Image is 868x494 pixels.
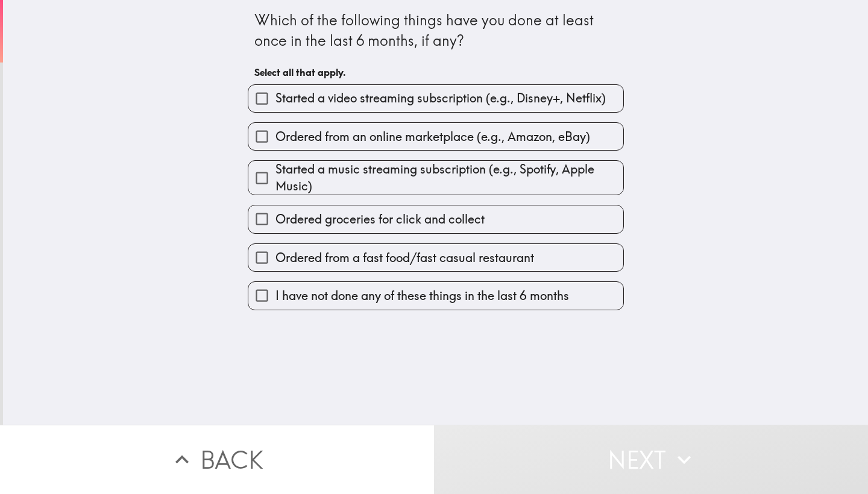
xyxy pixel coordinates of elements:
span: Ordered from a fast food/fast casual restaurant [275,249,534,266]
button: Started a music streaming subscription (e.g., Spotify, Apple Music) [248,161,623,195]
button: Started a video streaming subscription (e.g., Disney+, Netflix) [248,85,623,112]
button: Ordered groceries for click and collect [248,205,623,233]
button: Next [434,425,868,494]
span: Started a music streaming subscription (e.g., Spotify, Apple Music) [275,161,623,195]
button: Ordered from a fast food/fast casual restaurant [248,244,623,271]
span: I have not done any of these things in the last 6 months [275,287,569,304]
span: Started a video streaming subscription (e.g., Disney+, Netflix) [275,90,606,107]
span: Ordered groceries for click and collect [275,211,485,228]
div: Which of the following things have you done at least once in the last 6 months, if any? [254,10,617,51]
span: Ordered from an online marketplace (e.g., Amazon, eBay) [275,128,590,145]
button: Ordered from an online marketplace (e.g., Amazon, eBay) [248,123,623,150]
h6: Select all that apply. [254,66,617,79]
button: I have not done any of these things in the last 6 months [248,282,623,309]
